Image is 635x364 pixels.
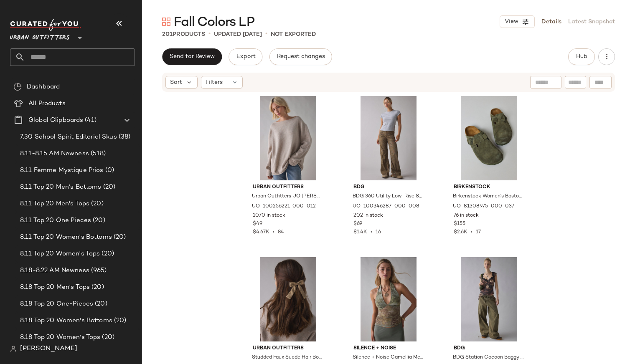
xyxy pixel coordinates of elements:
[454,220,465,228] span: $155
[117,132,131,142] span: (38)
[269,230,278,235] span: •
[246,257,330,341] img: 103407292_023_b
[252,193,323,200] span: Urban Outfitters UO [PERSON_NAME] Oversized Off-The-Shoulder Sweater in Beige, Women's at Urban O...
[112,233,126,242] span: (20)
[208,29,211,39] span: •
[20,333,100,342] span: 8.18 Top 20 Women's Tops
[453,193,523,200] span: Birkenstock Women's Boston Suede Clog in Thyme, Women's at Urban Outfitters
[252,354,323,361] span: Studded Faux Suede Hair Bow Clip Set in [GEOGRAPHIC_DATA], Women's at Urban Outfitters
[278,230,284,235] span: 84
[20,166,104,175] span: 8.11 Femme Mystique Prios
[453,354,523,361] span: BDG Station Cocoon Baggy Barrel Leg Cargo Pant in Olive, Women's at Urban Outfitters
[347,96,431,180] img: 100346287_008_b
[447,96,531,180] img: 81308975_037_b
[112,316,127,326] span: (20)
[353,212,383,220] span: 202 in stock
[504,18,518,25] span: View
[28,116,83,125] span: Global Clipboards
[454,212,479,220] span: 76 in stock
[353,220,362,228] span: $69
[20,316,112,326] span: 8.18 Top 20 Women's Bottoms
[252,203,316,210] span: UO-100256221-000-012
[83,116,97,125] span: (41)
[253,345,323,352] span: Urban Outfitters
[162,30,205,39] div: Products
[353,354,423,361] span: Silence + Noise Camellia Mesh Halter Top in Green, Women's at Urban Outfitters
[20,344,77,354] span: [PERSON_NAME]
[20,149,89,159] span: 8.11-8.15 AM Newness
[10,19,81,31] img: cfy_white_logo.C9jOOHJF.svg
[353,193,423,200] span: BDG 360 Utility Low-Rise Straight Leg Pant in Green, Women's at Urban Outfitters
[20,182,102,192] span: 8.11 Top 20 Men's Bottoms
[347,257,431,341] img: 92901768_038_b
[28,99,66,109] span: All Products
[20,249,100,259] span: 8.11 Top 20 Women's Tops
[265,29,267,39] span: •
[447,257,531,341] img: 100340678_230_b
[236,53,255,60] span: Export
[353,184,424,191] span: BDG
[170,78,182,87] span: Sort
[376,230,381,235] span: 16
[467,230,476,235] span: •
[162,31,173,38] span: 201
[367,230,376,235] span: •
[89,149,106,159] span: (518)
[246,96,330,180] img: 100256221_012_b
[576,53,587,60] span: Hub
[169,53,215,60] span: Send for Review
[89,199,104,209] span: (20)
[27,82,60,92] span: Dashboard
[20,283,90,292] span: 8.18 Top 20 Men's Tops
[174,14,254,31] span: Fall Colors LP
[253,212,285,220] span: 1070 in stock
[206,78,223,87] span: Filters
[162,18,170,26] img: svg%3e
[229,48,262,65] button: Export
[20,266,89,276] span: 8.18-8.22 AM Newness
[20,132,117,142] span: 7.30 School Spirit Editorial Skus
[353,230,367,235] span: $1.4K
[453,203,514,210] span: UO-81308975-000-037
[93,299,107,309] span: (20)
[353,203,419,210] span: UO-100346287-000-008
[541,18,561,26] a: Details
[104,166,114,175] span: (0)
[277,53,325,60] span: Request changes
[20,199,89,209] span: 8.11 Top 20 Men's Tops
[253,184,323,191] span: Urban Outfitters
[271,30,316,39] p: Not Exported
[90,283,104,292] span: (20)
[10,28,70,43] span: Urban Outfitters
[89,266,107,276] span: (965)
[500,15,535,28] button: View
[476,230,481,235] span: 17
[20,216,91,225] span: 8.11 Top 20 One Pieces
[454,345,524,352] span: BDG
[454,230,467,235] span: $2.6K
[10,346,17,352] img: svg%3e
[100,249,114,259] span: (20)
[20,233,112,242] span: 8.11 Top 20 Women's Bottoms
[253,220,262,228] span: $49
[269,48,332,65] button: Request changes
[253,230,269,235] span: $4.67K
[568,48,595,65] button: Hub
[20,299,93,309] span: 8.18 Top 20 One-Pieces
[162,48,222,65] button: Send for Review
[91,216,105,225] span: (20)
[13,83,22,91] img: svg%3e
[100,333,114,342] span: (20)
[102,182,116,192] span: (20)
[353,345,424,352] span: Silence + Noise
[214,30,262,39] p: updated [DATE]
[454,184,524,191] span: Birkenstock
